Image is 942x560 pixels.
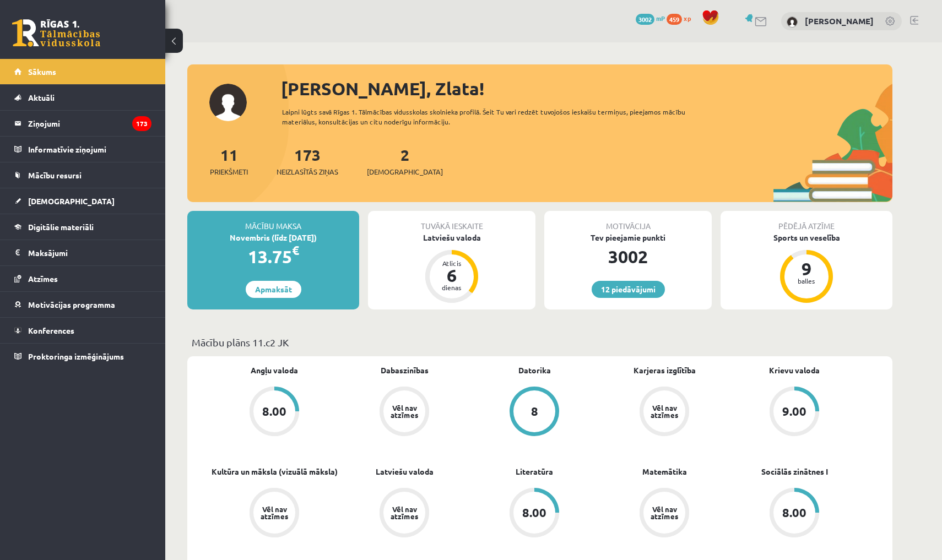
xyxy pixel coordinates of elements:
span: Digitālie materiāli [28,222,94,232]
a: Sports un veselība 9 balles [721,232,892,305]
a: Vēl nav atzīmes [599,387,729,438]
span: Priekšmeti [210,166,248,177]
div: 9.00 [782,405,806,417]
span: Motivācijas programma [28,300,115,309]
span: Neizlasītās ziņas [277,166,338,177]
div: 3002 [544,243,712,270]
a: 3002 mP [636,14,665,23]
a: Angļu valoda [251,365,298,376]
a: Proktoringa izmēģinājums [14,344,151,369]
a: Maksājumi [14,240,151,265]
a: Latviešu valoda Atlicis 6 dienas [368,232,535,305]
div: Novembris (līdz [DATE]) [187,232,359,243]
a: 11Priekšmeti [210,145,248,177]
a: Ziņojumi173 [14,111,151,136]
a: Dabaszinības [381,365,429,376]
div: Vēl nav atzīmes [259,505,290,520]
div: Atlicis [435,260,468,267]
a: Literatūra [516,466,553,477]
div: Tuvākā ieskaite [368,211,535,232]
div: 8.00 [522,507,546,519]
div: balles [790,278,823,284]
span: [DEMOGRAPHIC_DATA] [28,196,115,206]
div: 8 [531,405,538,417]
a: Vēl nav atzīmes [339,387,469,438]
div: 9 [790,260,823,278]
div: Sports un veselība [721,232,892,243]
div: 13.75 [187,243,359,270]
span: Proktoringa izmēģinājums [28,351,124,361]
div: dienas [435,284,468,291]
a: 8.00 [469,488,599,540]
span: 459 [667,14,682,25]
div: Tev pieejamie punkti [544,232,712,243]
i: 173 [132,116,151,131]
legend: Informatīvie ziņojumi [28,137,151,162]
div: [PERSON_NAME], Zlata! [281,75,892,102]
div: Vēl nav atzīmes [649,505,680,520]
span: Konferences [28,325,74,335]
a: Atzīmes [14,266,151,291]
a: 9.00 [729,387,859,438]
a: Vēl nav atzīmes [209,488,339,540]
div: Latviešu valoda [368,232,535,243]
a: 8 [469,387,599,438]
a: Matemātika [642,466,687,477]
a: Sākums [14,59,151,84]
legend: Ziņojumi [28,111,151,136]
a: Sociālās zinātnes I [761,466,828,477]
a: Mācību resursi [14,162,151,188]
div: Laipni lūgts savā Rīgas 1. Tālmācības vidusskolas skolnieka profilā. Šeit Tu vari redzēt tuvojošo... [282,107,705,127]
div: 8.00 [782,507,806,519]
a: [PERSON_NAME] [805,15,874,26]
div: 6 [435,267,468,284]
a: Kultūra un māksla (vizuālā māksla) [212,466,338,477]
a: 8.00 [729,488,859,540]
a: Datorika [518,365,551,376]
a: Informatīvie ziņojumi [14,137,151,162]
a: Konferences [14,318,151,343]
a: Krievu valoda [769,365,820,376]
a: 173Neizlasītās ziņas [277,145,338,177]
span: Mācību resursi [28,170,82,180]
a: 8.00 [209,387,339,438]
span: 3002 [636,14,654,25]
div: Motivācija [544,211,712,232]
span: Sākums [28,67,56,77]
div: Mācību maksa [187,211,359,232]
span: € [292,242,299,258]
a: Latviešu valoda [376,466,434,477]
legend: Maksājumi [28,240,151,265]
a: Rīgas 1. Tālmācības vidusskola [12,19,100,47]
div: 8.00 [262,405,286,417]
a: 12 piedāvājumi [592,281,665,298]
a: Vēl nav atzīmes [599,488,729,540]
span: xp [684,14,691,23]
div: Vēl nav atzīmes [389,505,420,520]
a: Digitālie materiāli [14,214,151,240]
img: Zlata Pavļinova [787,17,798,28]
div: Vēl nav atzīmes [389,404,420,418]
a: Vēl nav atzīmes [339,488,469,540]
span: Aktuāli [28,93,55,102]
div: Pēdējā atzīme [721,211,892,232]
div: Vēl nav atzīmes [649,404,680,418]
a: Apmaksāt [246,281,301,298]
a: Aktuāli [14,85,151,110]
a: [DEMOGRAPHIC_DATA] [14,188,151,214]
span: [DEMOGRAPHIC_DATA] [367,166,443,177]
a: Motivācijas programma [14,292,151,317]
a: 2[DEMOGRAPHIC_DATA] [367,145,443,177]
span: Atzīmes [28,274,58,284]
a: 459 xp [667,14,696,23]
p: Mācību plāns 11.c2 JK [192,335,888,350]
span: mP [656,14,665,23]
a: Karjeras izglītība [634,365,696,376]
